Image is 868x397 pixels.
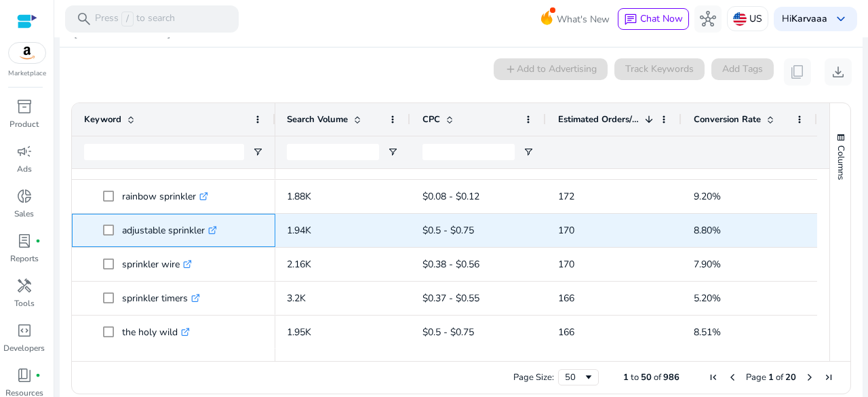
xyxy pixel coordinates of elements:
input: CPC Filter Input [422,144,515,160]
p: Ads [17,163,32,175]
div: Page Size [558,369,599,385]
span: $0.38 - $0.56 [422,258,479,271]
span: download [830,64,846,80]
p: Sales [14,208,34,220]
span: 1.88K [287,190,311,203]
span: 1 [768,371,774,383]
span: 5.20% [694,292,721,305]
span: 170 [558,224,574,237]
span: 50 [641,371,652,383]
span: lab_profile [16,233,33,249]
p: Marketplace [8,69,46,79]
span: CPC [422,113,440,126]
span: Chat Now [640,12,683,25]
span: Search Volume [287,113,348,126]
span: $0.08 - $0.12 [422,190,479,203]
span: inventory_2 [16,98,33,115]
p: Tools [14,297,35,309]
input: Keyword Filter Input [84,144,244,160]
span: Estimated Orders/Month [558,113,639,126]
div: First Page [708,372,719,383]
span: 8.80% [694,224,721,237]
div: Page Size: [513,371,554,383]
span: 166 [558,292,574,305]
p: the holy wild [122,318,190,346]
span: 166 [558,326,574,339]
span: 1.47K [287,156,311,169]
span: of [776,371,783,383]
span: 1.94K [287,224,311,237]
p: US [749,7,762,31]
span: chat [624,13,637,26]
span: 9.20% [694,190,721,203]
b: Karvaaa [791,12,827,25]
span: $0.37 - $0.55 [422,292,479,305]
span: donut_small [16,188,33,204]
span: campaign [16,143,33,159]
span: Keyword [84,113,121,126]
img: us.svg [733,12,747,26]
p: Hi [782,14,827,24]
span: hub [700,11,716,27]
button: chatChat Now [618,8,689,30]
span: 170 [558,258,574,271]
span: 986 [663,371,679,383]
span: fiber_manual_record [35,373,41,378]
img: amazon.svg [9,43,45,63]
span: What's New [557,7,610,31]
p: Product [9,118,39,130]
button: Open Filter Menu [252,147,263,157]
span: Columns [835,145,847,180]
span: $0.5 - $0.75 [422,224,474,237]
button: hub [694,5,722,33]
span: book_4 [16,367,33,383]
span: 172 [558,190,574,203]
span: to [631,371,639,383]
span: 20 [785,371,796,383]
span: 1 [623,371,629,383]
span: 3.2K [287,292,306,305]
span: search [76,11,92,27]
p: adjustable sprinkler [122,216,217,244]
span: handyman [16,278,33,294]
p: sprinkler wire [122,250,192,278]
span: $0.5 - $0.75 [422,326,474,339]
button: Open Filter Menu [523,147,534,157]
div: Next Page [804,372,815,383]
p: rainbow sprinkler [122,183,208,210]
span: keyboard_arrow_down [833,11,849,27]
button: Open Filter Menu [387,147,398,157]
p: Reports [10,252,39,265]
div: Last Page [823,372,834,383]
div: 50 [565,371,583,383]
span: of [654,371,661,383]
span: Page [746,371,766,383]
span: 2.16K [287,258,311,271]
span: 1.95K [287,326,311,339]
span: 8.51% [694,326,721,339]
button: download [825,58,852,86]
span: fiber_manual_record [35,238,41,244]
p: Press to search [95,12,175,26]
div: Previous Page [727,372,738,383]
p: sprinkler timers [122,284,200,312]
p: Developers [3,342,45,354]
span: Conversion Rate [694,113,761,126]
span: / [121,12,134,26]
span: 7.90% [694,258,721,271]
span: code_blocks [16,322,33,339]
input: Search Volume Filter Input [287,144,379,160]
